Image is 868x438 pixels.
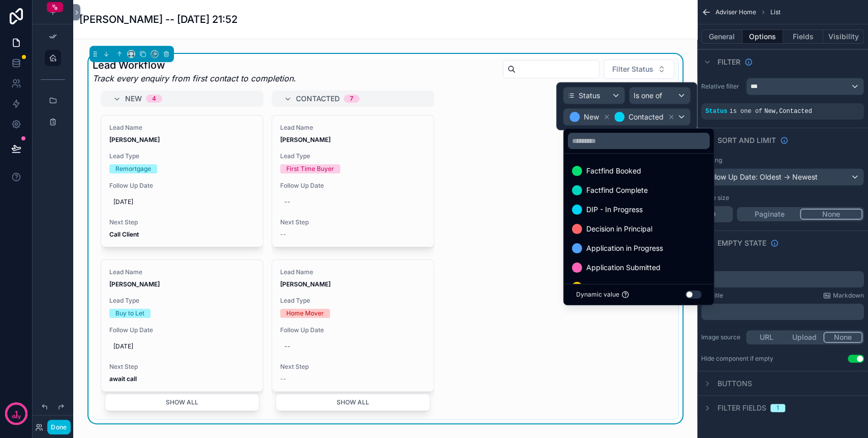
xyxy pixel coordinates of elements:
[284,198,290,206] div: --
[705,108,727,115] span: Status
[701,194,729,202] label: Page size
[775,108,779,115] span: ,
[776,404,779,412] div: 1
[586,203,643,216] span: DIP - In Progress
[109,268,255,276] span: Lead Name
[125,94,142,104] span: New
[280,182,426,190] span: Follow Up Date
[109,326,255,334] span: Follow Up Date
[113,198,251,206] span: [DATE]
[586,223,652,235] span: Decision in Principal
[109,297,255,305] span: Lead Type
[833,291,864,300] span: Markdown
[109,218,255,226] span: Next Step
[109,230,139,238] strong: Call Client
[109,124,255,132] span: Lead Name
[800,209,862,220] button: None
[628,112,664,122] span: Contacted
[701,30,742,44] button: General
[109,280,160,288] strong: [PERSON_NAME]
[717,135,776,145] span: Sort And Limit
[109,152,255,160] span: Lead Type
[576,290,619,299] span: Dynamic value
[701,168,864,186] button: Follow Up Date: Oldest -> Newest
[280,136,331,143] strong: [PERSON_NAME]
[284,342,290,351] div: --
[280,280,331,288] strong: [PERSON_NAME]
[584,112,599,122] span: New
[12,413,21,421] p: day
[783,30,824,44] button: Fields
[715,8,756,16] span: Adviser Home
[350,95,353,103] div: 7
[115,164,151,173] div: Remortgage
[823,30,864,44] button: Visibility
[786,332,824,343] button: Upload
[79,12,237,26] h1: [PERSON_NAME] -- [DATE] 21:52
[634,91,662,101] span: Is one of
[823,332,862,343] button: None
[280,363,426,371] span: Next Step
[701,304,864,320] div: scrollable content
[701,271,864,287] div: scrollable content
[612,64,653,74] span: Filter Status
[717,238,766,248] span: Empty state
[701,333,742,341] label: Image source
[729,108,762,115] span: is one of
[101,115,263,247] a: Lead Name[PERSON_NAME]Lead TypeRemortgageFollow Up Date[DATE]Next StepCall Client
[579,91,600,101] span: Status
[280,268,426,276] span: Lead Name
[286,309,324,318] div: Home Mover
[280,297,426,305] span: Lead Type
[109,136,160,143] strong: [PERSON_NAME]
[272,259,434,392] a: Lead Name[PERSON_NAME]Lead TypeHome MoverFollow Up Date--Next Step--
[109,375,137,383] strong: await call
[15,408,18,419] p: 1
[764,108,812,115] span: New Contacted
[152,95,156,103] div: 4
[272,115,434,247] a: Lead Name[PERSON_NAME]Lead TypeFirst Time BuyerFollow Up Date--Next Step--
[701,82,742,91] label: Relative filter
[280,326,426,334] span: Follow Up Date
[563,87,625,104] button: Status
[93,72,296,84] em: Track every enquiry from first contact to completion.
[563,108,691,126] button: NewContacted
[101,259,263,392] a: Lead Name[PERSON_NAME]Lead TypeBuy to LetFollow Up Date[DATE]Next Stepawait call
[717,57,740,67] span: Filter
[280,152,426,160] span: Lead Type
[717,403,766,413] span: Filter fields
[738,209,800,220] button: Paginate
[701,355,773,363] div: Hide component if empty
[717,378,752,389] span: Buttons
[109,363,255,371] span: Next Step
[280,124,426,132] span: Lead Name
[586,165,641,177] span: Factfind Booked
[296,94,340,104] span: Contacted
[280,375,286,383] span: --
[109,182,255,190] span: Follow Up Date
[629,87,691,104] button: Is one of
[604,60,674,79] button: Select Button
[286,164,334,173] div: First Time Buyer
[47,420,70,434] button: Done
[105,394,259,411] button: Show all
[93,58,296,72] h1: Lead Workflow
[770,8,781,16] span: List
[280,230,286,239] span: --
[280,218,426,226] span: Next Step
[115,309,144,318] div: Buy to Let
[823,291,864,300] a: Markdown
[586,184,648,196] span: Factfind Complete
[586,281,647,293] span: Mortgage Offered
[276,394,430,411] button: Show all
[113,342,251,351] span: [DATE]
[747,332,786,343] button: URL
[586,261,661,274] span: Application Submitted
[742,30,783,44] button: Options
[586,242,663,254] span: Application in Progress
